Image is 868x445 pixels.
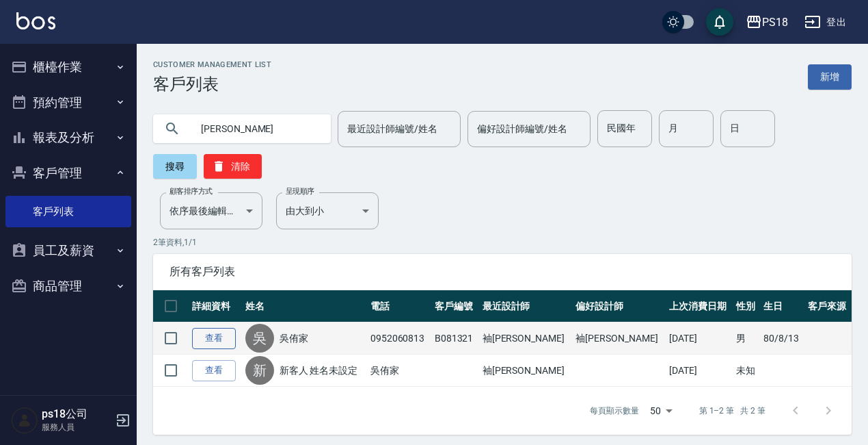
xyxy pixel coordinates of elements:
button: 登出 [799,10,852,35]
td: 0952060813 [367,322,431,355]
a: 新客人 姓名未設定 [280,364,358,377]
div: 新 [245,356,274,385]
div: PS18 [762,14,788,31]
p: 第 1–2 筆 共 2 筆 [699,405,765,417]
td: B081321 [431,322,479,355]
td: [DATE] [666,322,733,355]
p: 2 筆資料, 1 / 1 [153,236,852,249]
button: PS18 [740,8,794,36]
td: 吳侑家 [367,355,431,387]
td: 80/8/13 [760,322,804,355]
label: 呈現順序 [286,186,314,196]
a: 新增 [808,64,852,90]
th: 電話 [367,290,431,322]
button: 預約管理 [5,85,131,120]
th: 性別 [733,290,760,322]
td: 未知 [733,355,760,387]
label: 顧客排序方式 [169,186,213,196]
img: Logo [16,12,55,29]
button: 客戶管理 [5,155,131,191]
th: 客戶來源 [804,290,852,322]
th: 詳細資料 [189,290,242,322]
p: 每頁顯示數量 [590,405,639,417]
span: 所有客戶列表 [169,265,835,279]
th: 生日 [760,290,804,322]
th: 姓名 [242,290,367,322]
button: 搜尋 [153,154,197,179]
h3: 客戶列表 [153,75,271,94]
th: 最近設計師 [479,290,573,322]
th: 上次消費日期 [666,290,733,322]
td: [DATE] [666,355,733,387]
button: 報表及分析 [5,120,131,155]
td: 袖[PERSON_NAME] [572,322,666,355]
td: 袖[PERSON_NAME] [479,322,573,355]
div: 吳 [245,324,274,353]
td: 袖[PERSON_NAME] [479,355,573,387]
p: 服務人員 [42,421,111,433]
div: 依序最後編輯時間 [160,192,262,229]
a: 吳侑家 [280,331,308,345]
img: Person [11,407,38,434]
button: 商品管理 [5,268,131,304]
a: 查看 [192,360,236,381]
div: 50 [645,392,677,429]
button: 員工及薪資 [5,233,131,268]
h2: Customer Management List [153,60,271,69]
button: 清除 [204,154,262,179]
th: 客戶編號 [431,290,479,322]
div: 由大到小 [276,192,379,229]
td: 男 [733,322,760,355]
a: 查看 [192,328,236,349]
th: 偏好設計師 [572,290,666,322]
input: 搜尋關鍵字 [191,110,320,147]
h5: ps18公司 [42,407,111,421]
button: save [706,8,733,36]
button: 櫃檯作業 [5,49,131,85]
a: 客戶列表 [5,196,131,227]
